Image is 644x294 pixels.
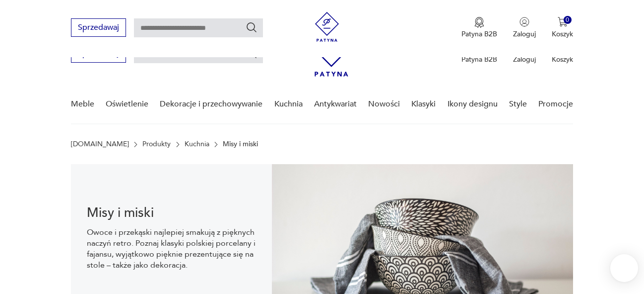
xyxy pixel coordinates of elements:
a: Klasyki [411,85,436,123]
div: 0 [564,16,572,24]
button: Patyna B2B [461,17,497,39]
a: Style [509,85,527,123]
img: Ikona koszyka [558,17,568,27]
a: Kuchnia [185,140,209,148]
p: Zaloguj [513,29,536,39]
a: Nowości [368,85,400,123]
p: Misy i miski [223,140,258,148]
a: [DOMAIN_NAME] [71,140,129,148]
p: Zaloguj [513,55,536,64]
a: Ikona medaluPatyna B2B [461,17,497,39]
p: Patyna B2B [461,29,497,39]
a: Antykwariat [314,85,357,123]
a: Meble [71,85,94,123]
img: Ikona medalu [474,17,484,28]
a: Sprzedawaj [71,25,126,32]
button: 0Koszyk [552,17,573,39]
button: Zaloguj [513,17,536,39]
p: Koszyk [552,55,573,64]
a: Oświetlenie [106,85,148,123]
p: Koszyk [552,29,573,39]
button: Szukaj [246,21,258,33]
p: Patyna B2B [461,55,497,64]
img: Ikonka użytkownika [519,17,529,27]
h1: Misy i miski [87,207,256,219]
iframe: Smartsupp widget button [610,254,638,282]
p: Owoce i przekąski najlepiej smakują z pięknych naczyń retro. Poznaj klasyki polskiej porcelany i ... [87,227,256,271]
a: Kuchnia [274,85,303,123]
a: Dekoracje i przechowywanie [160,85,262,123]
a: Produkty [142,140,171,148]
a: Ikony designu [448,85,498,123]
img: Patyna - sklep z meblami i dekoracjami vintage [312,12,342,42]
a: Promocje [538,85,573,123]
a: Sprzedawaj [71,51,126,58]
button: Sprzedawaj [71,18,126,37]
